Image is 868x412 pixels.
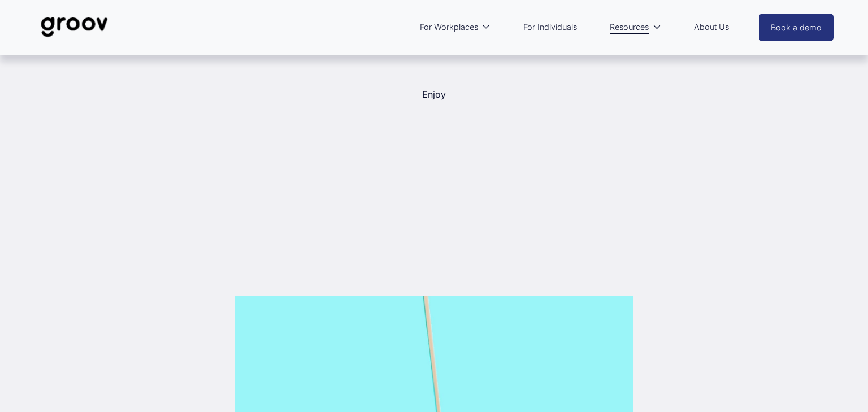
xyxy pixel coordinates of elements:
img: Groov | Unlock Human Potential at Work and in Life [34,8,114,46]
a: Book a demo [759,14,834,41]
a: folder dropdown [414,14,496,40]
span: Resources [610,20,649,34]
a: folder dropdown [604,14,667,40]
a: Enjoy [422,89,446,100]
span: For Workplaces [420,20,478,34]
a: About Us [688,14,735,40]
a: For Individuals [518,14,583,40]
